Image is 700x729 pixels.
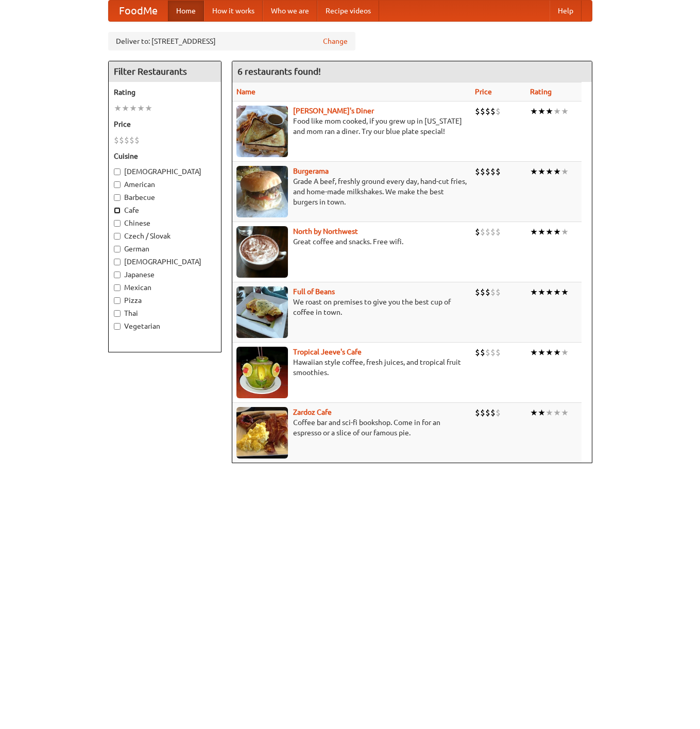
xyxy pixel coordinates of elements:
[237,66,321,76] ng-pluralize: 6 restaurants found!
[114,244,216,254] label: German
[236,297,467,317] p: We roast on premises to give you the best cup of coffee in town.
[114,218,216,228] label: Chinese
[553,347,561,358] li: ★
[538,226,545,238] li: ★
[114,259,121,265] input: [DEMOGRAPHIC_DATA]
[550,1,582,21] a: Help
[530,347,538,358] li: ★
[114,87,216,97] h5: Rating
[293,408,332,416] a: Zardoz Cafe
[263,1,317,21] a: Who we are
[236,236,467,247] p: Great coffee and snacks. Free wifi.
[475,407,480,418] li: $
[490,166,496,177] li: $
[530,88,552,96] a: Rating
[114,207,121,214] input: Cafe
[114,310,121,317] input: Thai
[236,417,467,438] p: Coffee bar and sci-fi bookshop. Come in for an espresso or a slice of our famous pie.
[553,166,561,177] li: ★
[114,220,121,227] input: Chinese
[480,226,485,238] li: $
[475,106,480,117] li: $
[490,106,496,117] li: $
[114,246,121,252] input: German
[114,168,121,175] input: [DEMOGRAPHIC_DATA]
[496,347,501,358] li: $
[293,107,374,115] a: [PERSON_NAME]'s Diner
[114,194,121,201] input: Barbecue
[114,257,216,267] label: [DEMOGRAPHIC_DATA]
[538,347,545,358] li: ★
[293,167,329,175] b: Burgerama
[561,407,569,418] li: ★
[475,286,480,298] li: $
[114,321,216,331] label: Vegetarian
[114,323,121,330] input: Vegetarian
[538,407,545,418] li: ★
[236,88,255,96] a: Name
[530,286,538,298] li: ★
[114,308,216,318] label: Thai
[114,103,122,114] li: ★
[137,103,145,114] li: ★
[114,269,216,280] label: Japanese
[236,347,288,398] img: jeeves.jpg
[293,227,358,235] a: North by Northwest
[114,181,121,188] input: American
[545,347,553,358] li: ★
[530,106,538,117] li: ★
[530,226,538,238] li: ★
[480,347,485,358] li: $
[553,407,561,418] li: ★
[119,134,124,146] li: $
[204,1,263,21] a: How it works
[114,151,216,161] h5: Cuisine
[114,233,121,240] input: Czech / Slovak
[480,407,485,418] li: $
[293,348,362,356] a: Tropical Jeeve's Cafe
[490,347,496,358] li: $
[485,226,490,238] li: $
[480,166,485,177] li: $
[496,106,501,117] li: $
[545,407,553,418] li: ★
[236,226,288,278] img: north.jpg
[475,226,480,238] li: $
[485,347,490,358] li: $
[475,347,480,358] li: $
[561,347,569,358] li: ★
[114,272,121,278] input: Japanese
[236,166,288,217] img: burgerama.jpg
[114,284,121,291] input: Mexican
[561,166,569,177] li: ★
[114,282,216,293] label: Mexican
[561,226,569,238] li: ★
[236,407,288,459] img: zardoz.jpg
[108,32,355,50] div: Deliver to: [STREET_ADDRESS]
[485,106,490,117] li: $
[545,106,553,117] li: ★
[553,286,561,298] li: ★
[122,103,129,114] li: ★
[236,176,467,207] p: Grade A beef, freshly ground every day, hand-cut fries, and home-made milkshakes. We make the bes...
[129,103,137,114] li: ★
[293,287,335,296] a: Full of Beans
[236,116,467,137] p: Food like mom cooked, if you grew up in [US_STATE] and mom ran a diner. Try our blue plate special!
[475,166,480,177] li: $
[236,357,467,378] p: Hawaiian style coffee, fresh juices, and tropical fruit smoothies.
[496,286,501,298] li: $
[490,286,496,298] li: $
[530,166,538,177] li: ★
[545,166,553,177] li: ★
[236,106,288,157] img: sallys.jpg
[538,166,545,177] li: ★
[129,134,134,146] li: $
[496,407,501,418] li: $
[114,119,216,129] h5: Price
[485,166,490,177] li: $
[236,286,288,338] img: beans.jpg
